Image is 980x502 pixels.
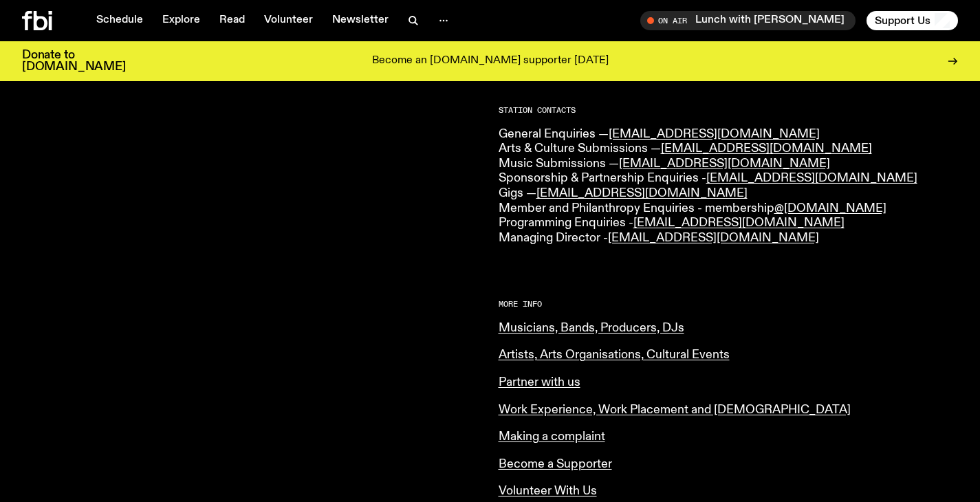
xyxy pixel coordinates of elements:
[867,11,958,30] button: Support Us
[706,172,917,184] a: [EMAIL_ADDRESS][DOMAIN_NAME]
[875,14,930,27] span: Support Us
[22,50,126,73] h3: Donate to [DOMAIN_NAME]
[499,322,684,334] a: Musicians, Bands, Producers, DJs
[536,187,748,199] a: [EMAIL_ADDRESS][DOMAIN_NAME]
[499,107,959,114] h2: Station Contacts
[499,485,597,497] a: Volunteer With Us
[324,11,397,30] a: Newsletter
[154,11,208,30] a: Explore
[499,301,959,308] h2: More Info
[774,202,886,215] a: @[DOMAIN_NAME]
[372,55,609,67] p: Become an [DOMAIN_NAME] supporter [DATE]
[499,430,605,443] a: Making a complaint
[619,157,830,170] a: [EMAIL_ADDRESS][DOMAIN_NAME]
[640,11,856,30] button: On AirLunch with [PERSON_NAME]
[499,349,730,361] a: Artists, Arts Organisations, Cultural Events
[499,458,612,470] a: Become a Supporter
[256,11,321,30] a: Volunteer
[633,217,845,229] a: [EMAIL_ADDRESS][DOMAIN_NAME]
[88,11,151,30] a: Schedule
[499,127,959,246] p: General Enquiries — Arts & Culture Submissions — Music Submissions — Sponsorship & Partnership En...
[499,404,851,416] a: Work Experience, Work Placement and [DEMOGRAPHIC_DATA]
[609,128,820,140] a: [EMAIL_ADDRESS][DOMAIN_NAME]
[608,232,819,244] a: [EMAIL_ADDRESS][DOMAIN_NAME]
[661,142,872,155] a: [EMAIL_ADDRESS][DOMAIN_NAME]
[211,11,253,30] a: Read
[499,376,580,389] a: Partner with us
